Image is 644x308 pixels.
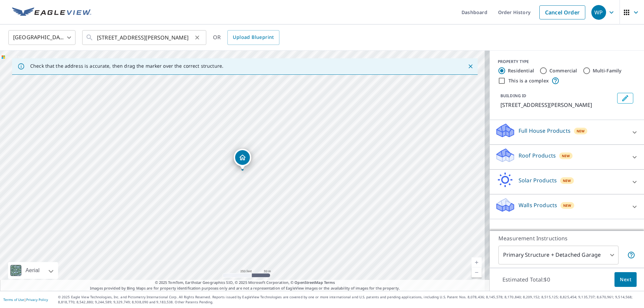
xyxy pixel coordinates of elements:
div: [GEOGRAPHIC_DATA] [8,28,75,47]
p: [STREET_ADDRESS][PERSON_NAME] [500,101,614,109]
a: Current Level 17, Zoom In [472,257,482,267]
label: Residential [508,67,534,74]
span: Next [620,275,631,284]
label: This is a complex [508,77,549,84]
span: Upload Blueprint [233,33,274,42]
button: Close [466,62,475,71]
span: New [563,203,572,208]
div: WP [591,5,606,20]
div: Solar ProductsNew [495,172,639,191]
a: Terms of Use [3,297,24,302]
p: BUILDING ID [500,93,526,99]
div: Dropped pin, building 1, Residential property, 2 Sail Harbour Dr Sherman, CT 06784 [234,149,251,170]
a: Terms [324,280,335,285]
div: Roof ProductsNew [495,147,639,167]
a: Privacy Policy [26,297,48,302]
label: Multi-Family [593,67,622,74]
span: © 2025 TomTom, Earthstar Geographics SIO, © 2025 Microsoft Corporation, © [155,280,335,286]
p: Estimated Total: $0 [497,272,555,287]
button: Clear [193,33,202,42]
span: New [577,128,585,134]
button: Edit building 1 [617,93,633,104]
div: Aerial [23,262,42,279]
p: Roof Products [519,151,556,160]
div: Walls ProductsNew [495,197,639,216]
p: Measurement Instructions [498,234,635,242]
div: Full House ProductsNew [495,123,639,142]
input: Search by address or latitude-longitude [97,28,193,47]
a: Current Level 17, Zoom Out [472,267,482,278]
img: EV Logo [12,7,91,17]
div: Aerial [8,262,58,279]
span: New [563,178,571,183]
p: Solar Products [519,176,557,184]
span: Your report will include the primary structure and a detached garage if one exists. [627,251,635,259]
p: © 2025 Eagle View Technologies, Inc. and Pictometry International Corp. All Rights Reserved. Repo... [58,295,641,305]
div: PROPERTY TYPE [498,59,636,65]
label: Commercial [549,67,577,74]
a: Upload Blueprint [227,30,279,45]
span: New [562,153,570,159]
p: Full House Products [519,127,571,135]
p: Walls Products [519,201,557,209]
p: Check that the address is accurate, then drag the marker over the correct structure. [30,63,223,69]
a: Cancel Order [539,5,585,19]
div: Primary Structure + Detached Garage [498,246,619,264]
a: OpenStreetMap [294,280,323,285]
div: OR [213,30,279,45]
p: | [3,298,48,302]
button: Next [614,272,637,287]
